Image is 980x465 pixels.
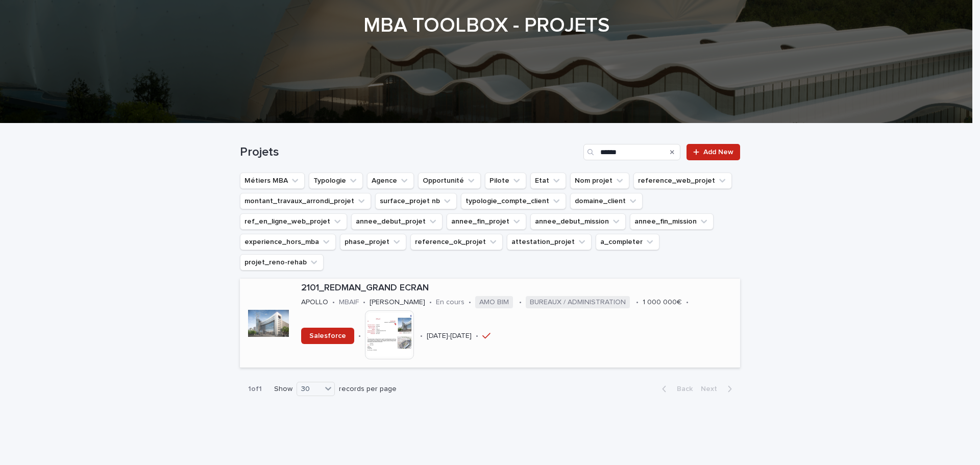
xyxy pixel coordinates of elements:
span: Next [701,385,723,393]
p: MBAIF [339,298,359,307]
button: a_completer [596,234,659,250]
button: Back [654,384,697,394]
p: records per page [339,385,397,394]
button: ref_en_ligne_web_projet [240,213,347,230]
a: Add New [687,144,740,160]
span: Back [671,385,693,393]
p: 2101_REDMAN_GRAND ECRAN [301,283,736,294]
button: reference_ok_projet [410,234,503,250]
div: 30 [297,384,322,395]
button: typologie_compte_client [461,193,566,209]
p: • [686,298,689,307]
button: domaine_client [570,193,643,209]
button: surface_projet nb [375,193,457,209]
button: phase_projet [340,234,406,250]
p: • [363,298,365,307]
p: Show [274,385,292,394]
p: En cours [436,298,464,307]
h1: Projets [240,145,579,160]
button: annee_fin_projet [447,213,526,230]
p: • [332,298,335,307]
button: annee_debut_mission [530,213,626,230]
button: Métiers MBA [240,173,305,189]
button: Typologie [309,173,363,189]
button: annee_fin_mission [630,213,714,230]
a: Salesforce [301,328,354,344]
button: Next [697,384,740,394]
button: Pilote [485,173,526,189]
button: reference_web_projet [633,173,732,189]
p: 1 of 1 [240,377,270,402]
p: • [469,298,471,307]
p: • [636,298,639,307]
button: projet_reno-rehab [240,254,324,271]
p: • [519,298,522,307]
span: Add New [703,149,733,156]
p: • [429,298,432,307]
button: Etat [530,173,566,189]
button: Opportunité [418,173,481,189]
p: • [358,332,361,340]
input: Search [583,144,680,160]
p: [PERSON_NAME] [370,298,425,307]
span: BUREAUX / ADMINISTRATION [526,296,630,309]
button: attestation_projet [507,234,592,250]
button: experience_hors_mba [240,234,336,250]
button: Nom projet [570,173,629,189]
h1: MBA TOOLBOX - PROJETS [236,13,737,38]
p: • [476,332,478,340]
span: Salesforce [309,332,346,339]
button: annee_debut_projet [351,213,443,230]
p: APOLLO [301,298,328,307]
p: • [420,332,423,340]
a: 2101_REDMAN_GRAND ECRANAPOLLO•MBAIF•[PERSON_NAME]•En cours•AMO BIM•BUREAUX / ADMINISTRATION•1 000... [240,279,740,368]
button: montant_travaux_arrondi_projet [240,193,371,209]
span: AMO BIM [475,296,513,309]
p: 1 000 000€ [643,298,682,307]
button: Agence [367,173,414,189]
p: [DATE]-[DATE] [427,332,472,340]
